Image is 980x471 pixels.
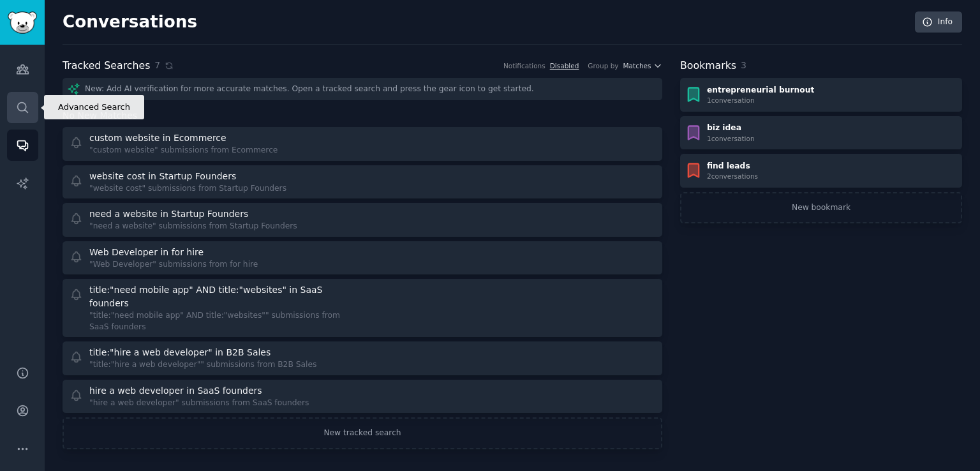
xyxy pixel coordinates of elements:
[89,170,236,183] div: website cost in Startup Founders
[154,59,160,72] span: 7
[89,221,297,232] div: "need a website" submissions from Startup Founders
[63,380,662,414] a: hire a web developer in SaaS founders"hire a web developer" submissions from SaaS founders
[707,96,814,105] div: 1 conversation
[63,165,662,199] a: website cost in Startup Founders"website cost" submissions from Startup Founders
[707,85,814,96] div: entrepreneurial burnout
[89,183,286,195] div: "website cost" submissions from Startup Founders
[503,61,546,70] div: Notifications
[741,60,746,70] span: 3
[680,78,962,112] a: entrepreneurial burnout1conversation
[63,58,150,74] h2: Tracked Searches
[550,62,579,70] a: Disabled
[680,58,736,74] h2: Bookmarks
[89,145,278,156] div: "custom website" submissions from Ecommerce
[63,279,662,337] a: title:"need mobile app" AND title:"websites" in SaaS founders"title:"need mobile app" AND title:"...
[707,123,755,134] div: biz idea
[89,346,271,359] div: title:"hire a web developer" in B2B Sales
[680,116,962,150] a: biz idea1conversation
[588,61,618,70] div: Group by
[63,241,662,275] a: Web Developer in for hire"Web Developer" submissions from for hire
[89,283,352,310] div: title:"need mobile app" AND title:"websites" in SaaS founders
[63,12,197,33] h2: Conversations
[89,246,204,259] div: Web Developer in for hire
[623,61,662,70] button: Matches
[63,78,662,100] div: New: Add AI verification for more accurate matches. Open a tracked search and press the gear icon...
[89,398,309,409] div: "hire a web developer" submissions from SaaS founders
[8,11,37,34] img: GummySearch logo
[89,384,262,398] div: hire a web developer in SaaS founders
[707,161,758,172] div: find leads
[707,134,755,143] div: 1 conversation
[915,11,962,33] a: Info
[89,310,353,333] div: "title:"need mobile app" AND title:"websites"" submissions from SaaS founders
[623,61,651,70] span: Matches
[680,192,962,224] a: New bookmark
[63,109,137,123] span: No New Matches
[680,154,962,188] a: find leads2conversations
[89,259,258,271] div: "Web Developer" submissions from for hire
[89,207,248,221] div: need a website in Startup Founders
[63,417,662,449] a: New tracked search
[89,131,226,145] div: custom website in Ecommerce
[63,341,662,375] a: title:"hire a web developer" in B2B Sales"title:"hire a web developer"" submissions from B2B Sales
[63,203,662,237] a: need a website in Startup Founders"need a website" submissions from Startup Founders
[707,172,758,181] div: 2 conversation s
[89,359,316,371] div: "title:"hire a web developer"" submissions from B2B Sales
[63,127,662,161] a: custom website in Ecommerce"custom website" submissions from Ecommerce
